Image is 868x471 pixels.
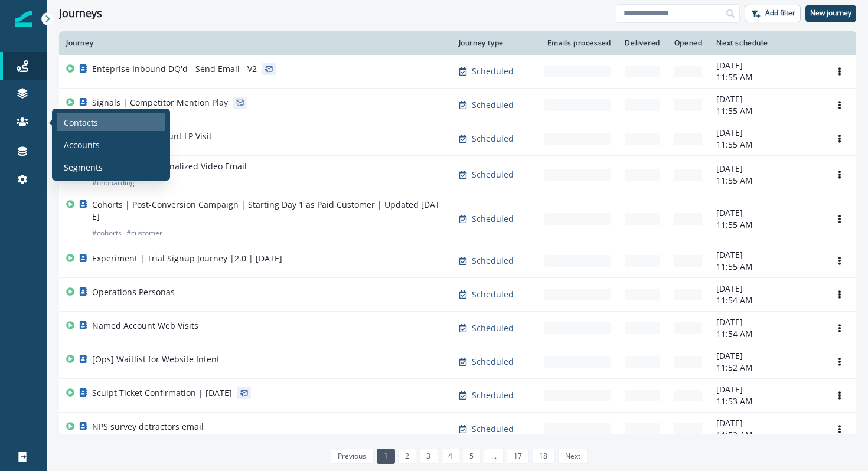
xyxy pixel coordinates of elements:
[716,362,816,374] p: 11:52 AM
[716,207,816,219] p: [DATE]
[507,449,529,464] a: Page 17
[558,449,588,464] a: Next page
[716,163,816,175] p: [DATE]
[57,158,165,176] a: Segments
[716,395,816,407] p: 11:53 AM
[472,133,514,145] p: Scheduled
[716,283,816,295] p: [DATE]
[59,379,856,413] a: Sculpt Ticket Confirmation | [DATE]Scheduled-[DATE]11:53 AMOptions
[64,161,103,174] p: Segments
[830,130,849,148] button: Options
[716,249,816,261] p: [DATE]
[674,38,703,48] div: Opened
[92,320,198,332] p: Named Account Web Visits
[59,413,856,446] a: NPS survey detractors emailScheduled-[DATE]11:52 AMOptions
[59,156,856,194] a: Onboarding - Personalized Video Email#onboardingScheduled-[DATE]11:55 AMOptions
[441,449,459,464] a: Page 4
[830,96,849,114] button: Options
[64,139,100,151] p: Accounts
[64,116,98,129] p: Contacts
[716,429,816,441] p: 11:52 AM
[716,417,816,429] p: [DATE]
[57,113,165,131] a: Contacts
[472,390,514,401] p: Scheduled
[92,387,232,399] p: Sculpt Ticket Confirmation | [DATE]
[59,89,856,122] a: Signals | Competitor Mention PlayScheduled-[DATE]11:55 AMOptions
[830,252,849,270] button: Options
[716,350,816,362] p: [DATE]
[57,136,165,153] a: Accounts
[830,286,849,303] button: Options
[472,66,514,77] p: Scheduled
[377,449,395,464] a: Page 1 is your current page
[472,289,514,300] p: Scheduled
[92,253,282,264] p: Experiment | Trial Signup Journey |2.0 | [DATE]
[716,175,816,187] p: 11:55 AM
[830,387,849,404] button: Options
[716,328,816,340] p: 11:54 AM
[92,177,135,189] p: # onboarding
[716,139,816,151] p: 11:55 AM
[59,7,102,20] h1: Journeys
[92,63,257,75] p: Enteprise Inbound DQ'd - Send Email - V2
[716,38,816,48] div: Next schedule
[532,449,554,464] a: Page 18
[830,63,849,80] button: Options
[419,449,438,464] a: Page 3
[472,322,514,334] p: Scheduled
[830,353,849,371] button: Options
[765,9,795,17] p: Add filter
[472,169,514,181] p: Scheduled
[472,213,514,225] p: Scheduled
[398,449,416,464] a: Page 2
[716,60,816,71] p: [DATE]
[92,199,445,223] p: Cohorts | Post-Conversion Campaign | Starting Day 1 as Paid Customer | Updated [DATE]
[66,38,445,48] div: Journey
[92,97,228,109] p: Signals | Competitor Mention Play
[92,227,122,239] p: # cohorts
[59,345,856,379] a: [Ops] Waitlist for Website IntentScheduled-[DATE]11:52 AMOptions
[59,244,856,278] a: Experiment | Trial Signup Journey |2.0 | [DATE]Scheduled-[DATE]11:55 AMOptions
[59,194,856,244] a: Cohorts | Post-Conversion Campaign | Starting Day 1 as Paid Customer | Updated [DATE]#cohorts#cus...
[745,5,801,22] button: Add filter
[830,166,849,184] button: Options
[472,423,514,435] p: Scheduled
[716,105,816,117] p: 11:55 AM
[484,449,503,464] a: Jump forward
[472,356,514,368] p: Scheduled
[59,312,856,345] a: Named Account Web VisitsScheduled-[DATE]11:54 AMOptions
[92,421,204,433] p: NPS survey detractors email
[472,255,514,267] p: Scheduled
[716,71,816,83] p: 11:55 AM
[830,319,849,337] button: Options
[328,449,588,464] ul: Pagination
[716,384,816,395] p: [DATE]
[92,286,175,298] p: Operations Personas
[830,210,849,228] button: Options
[462,449,481,464] a: Page 5
[59,278,856,312] a: Operations PersonasScheduled-[DATE]11:54 AMOptions
[544,38,611,48] div: Emails processed
[15,11,32,27] img: Inflection
[625,38,660,48] div: Delivered
[126,227,162,239] p: # customer
[59,122,856,156] a: [ABM] Named Account LP VisitScheduled-[DATE]11:55 AMOptions
[716,316,816,328] p: [DATE]
[810,9,851,17] p: New journey
[716,261,816,273] p: 11:55 AM
[459,38,530,48] div: Journey type
[716,219,816,231] p: 11:55 AM
[59,55,856,89] a: Enteprise Inbound DQ'd - Send Email - V2Scheduled-[DATE]11:55 AMOptions
[92,354,220,365] p: [Ops] Waitlist for Website Intent
[716,295,816,306] p: 11:54 AM
[716,127,816,139] p: [DATE]
[805,5,856,22] button: New journey
[716,93,816,105] p: [DATE]
[472,99,514,111] p: Scheduled
[830,420,849,438] button: Options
